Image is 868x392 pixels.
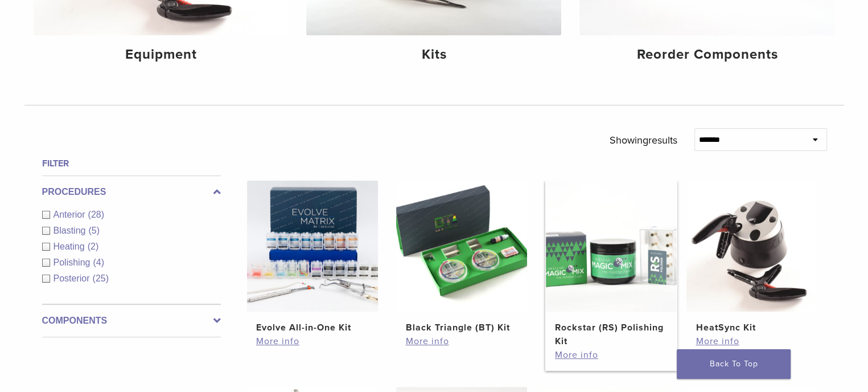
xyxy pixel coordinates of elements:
[696,321,808,334] h2: HeatSync Kit
[677,349,791,379] a: Back To Top
[93,258,104,267] span: (4)
[54,226,89,235] span: Blasting
[555,321,668,348] h2: Rockstar (RS) Polishing Kit
[555,348,668,362] a: More info
[315,44,552,65] h4: Kits
[256,334,369,348] a: More info
[54,210,88,219] span: Anterior
[396,181,528,334] a: Black Triangle (BT) KitBlack Triangle (BT) Kit
[696,334,808,348] a: More info
[256,321,369,334] h2: Evolve All-in-One Kit
[43,44,279,65] h4: Equipment
[42,157,221,170] h4: Filter
[88,226,100,235] span: (5)
[610,128,677,152] p: Showing results
[54,258,93,267] span: Polishing
[589,44,825,65] h4: Reorder Components
[686,181,817,312] img: HeatSync Kit
[246,181,379,334] a: Evolve All-in-One KitEvolve All-in-One Kit
[93,273,109,283] span: (25)
[88,210,104,219] span: (28)
[42,185,221,199] label: Procedures
[54,273,93,283] span: Posterior
[88,242,99,251] span: (2)
[546,181,677,312] img: Rockstar (RS) Polishing Kit
[405,321,518,334] h2: Black Triangle (BT) Kit
[396,181,527,312] img: Black Triangle (BT) Kit
[405,334,518,348] a: More info
[54,242,88,251] span: Heating
[545,181,678,348] a: Rockstar (RS) Polishing KitRockstar (RS) Polishing Kit
[686,181,818,334] a: HeatSync KitHeatSync Kit
[42,314,221,328] label: Components
[247,181,378,312] img: Evolve All-in-One Kit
